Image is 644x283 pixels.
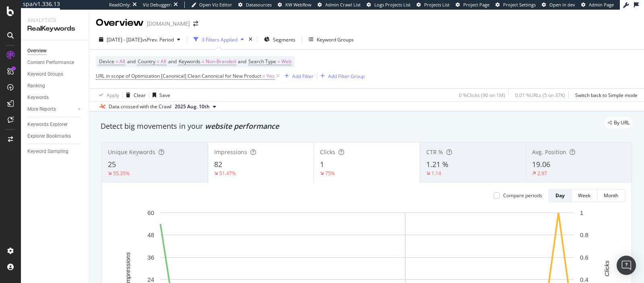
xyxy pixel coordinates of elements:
a: Ranking [27,82,83,90]
a: Open in dev [542,2,575,8]
div: 75% [325,170,335,177]
span: Project Page [463,2,489,8]
div: Viz Debugger: [143,2,172,8]
text: 0.4 [580,276,588,283]
button: 3 Filters Applied [190,33,247,46]
div: RealKeywords [27,24,83,33]
div: 0 % Clicks ( 90 on 1M ) [459,92,505,99]
text: 24 [147,276,154,283]
span: Non-Branded [206,56,236,67]
div: 0.01 % URLs ( 5 on 37K ) [515,92,565,99]
button: Week [572,189,597,202]
div: 2.97 [537,170,547,177]
a: Project Settings [495,2,536,8]
button: Day [549,189,572,202]
a: KW Webflow [278,2,312,8]
span: and [238,58,246,65]
div: Content Performance [27,58,74,67]
div: Open Intercom Messenger [617,256,636,275]
span: = [202,58,204,65]
span: and [168,58,177,65]
span: Unique Keywords [108,148,155,156]
div: Overview [96,16,144,30]
span: 1.21 % [426,159,448,169]
a: Datasources [238,2,272,8]
span: CTR % [426,148,443,156]
span: Search Type [248,58,276,65]
a: Open Viz Editor [191,2,232,8]
span: and [127,58,136,65]
a: Explorer Bookmarks [27,132,83,140]
div: Add Filter Group [328,73,365,80]
span: [DATE] - [DATE] [107,36,142,43]
div: Month [604,192,618,199]
div: More Reports [27,105,56,114]
span: = [262,72,265,79]
text: Clicks [603,260,610,276]
span: Logs Projects List [374,2,411,8]
a: Admin Page [581,2,614,8]
div: Ranking [27,82,45,90]
span: 2025 Aug. 10th [175,103,210,110]
span: Impressions [214,148,247,156]
span: Yes [266,70,275,82]
div: Apply [107,92,119,99]
span: Avg. Position [532,148,566,156]
span: All [161,56,166,67]
span: Keywords [179,58,200,65]
div: 51.47% [219,170,236,177]
a: Project Page [456,2,489,8]
text: 36 [147,254,154,261]
span: 1 [320,159,324,169]
span: 19.06 [532,159,550,169]
div: 1.14 [431,170,441,177]
button: Apply [96,89,119,101]
div: 55.35% [113,170,130,177]
div: arrow-right-arrow-left [193,21,198,27]
span: 82 [214,159,222,169]
span: vs Prev. Period [142,36,174,43]
button: Save [149,89,170,101]
span: = [116,58,118,65]
span: Project Settings [503,2,536,8]
text: 0.8 [580,231,588,238]
div: Compare periods [503,192,542,199]
button: Clear [123,89,146,101]
a: Keyword Sampling [27,147,83,156]
div: Overview [27,47,47,55]
div: Switch back to Simple mode [575,92,638,99]
div: [DOMAIN_NAME] [147,20,190,28]
div: Data crossed with the Crawl [109,103,171,110]
div: Add Filter [292,73,314,80]
span: All [120,56,125,67]
span: Device [99,58,114,65]
span: Projects List [424,2,450,8]
button: Add Filter Group [317,71,365,81]
button: Add Filter [281,71,314,81]
div: legacy label [605,117,633,128]
span: Segments [273,36,295,43]
div: times [247,35,254,43]
div: Keyword Groups [317,36,354,43]
a: Keywords Explorer [27,120,83,129]
div: Save [159,92,170,99]
div: Clear [134,92,146,99]
button: Month [597,189,625,202]
text: 48 [147,231,154,238]
button: Segments [261,33,299,46]
div: ReadOnly: [109,2,131,8]
div: Keywords [27,93,49,102]
span: = [277,58,280,65]
div: Week [578,192,590,199]
text: 1 [580,209,583,216]
span: Admin Crawl List [325,2,361,8]
span: By URL [614,120,630,125]
span: URL in scope of Optimization [Canonical] Clean Canonical for New Product [96,72,261,79]
a: Overview [27,47,83,55]
text: 0.6 [580,254,588,261]
span: Clicks [320,148,335,156]
a: More Reports [27,105,75,114]
span: = [157,58,159,65]
a: Keywords [27,93,83,102]
button: Switch back to Simple mode [572,89,638,101]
